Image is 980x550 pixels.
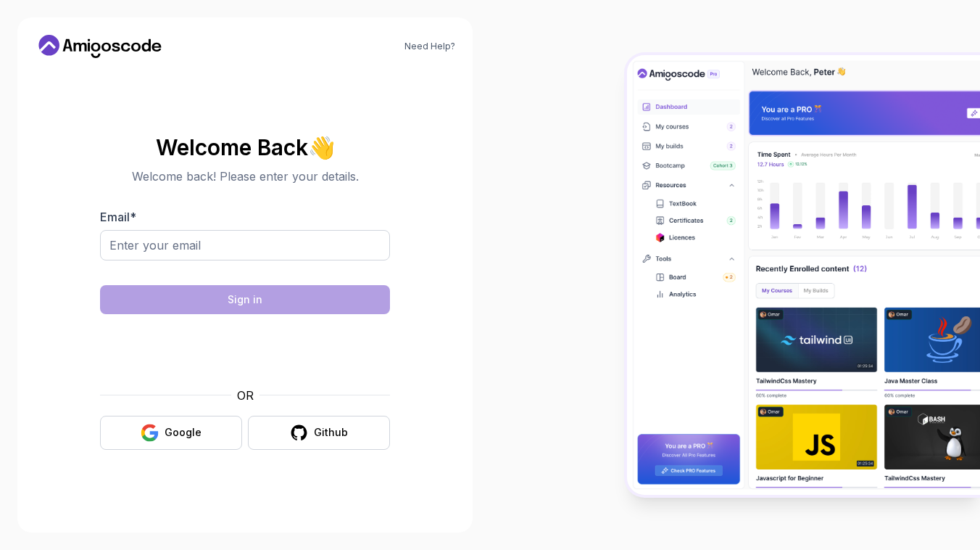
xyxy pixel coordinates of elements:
div: Google [165,425,202,440]
div: Sign in [228,292,262,307]
img: Amigoscode Dashboard [627,55,980,495]
button: Google [100,416,242,450]
p: OR [237,387,254,404]
a: Home link [35,35,165,58]
input: Enter your email [100,230,390,260]
a: Need Help? [404,41,455,52]
button: Sign in [100,285,390,314]
label: Email * [100,210,136,224]
div: Github [314,425,348,440]
iframe: Widget containing checkbox for hCaptcha security challenge [136,323,354,378]
span: 👋 [307,135,335,159]
p: Welcome back! Please enter your details. [100,168,390,185]
button: Github [248,416,390,450]
h2: Welcome Back [100,136,390,159]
